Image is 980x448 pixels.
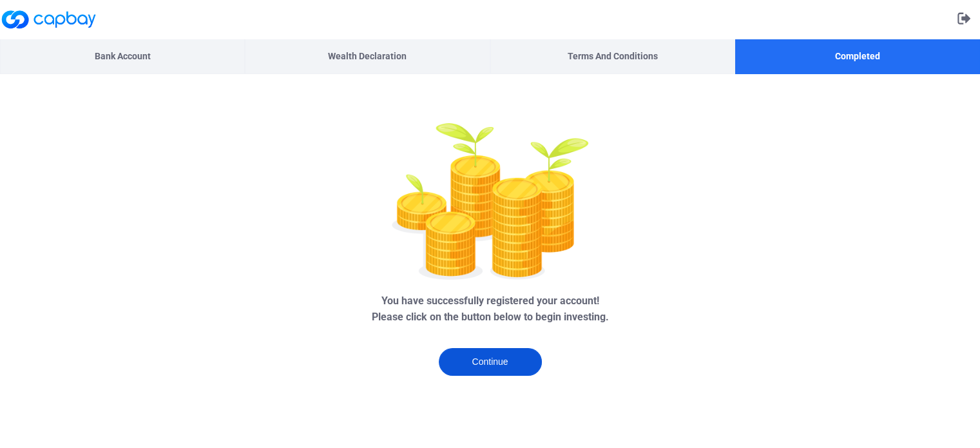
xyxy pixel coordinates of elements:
img: icons [392,123,588,279]
button: Continue [439,348,542,376]
p: Wealth Declaration [328,49,407,63]
p: Bank Account [95,49,151,63]
p: Terms and Conditions [568,49,658,63]
p: Completed [835,49,880,63]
